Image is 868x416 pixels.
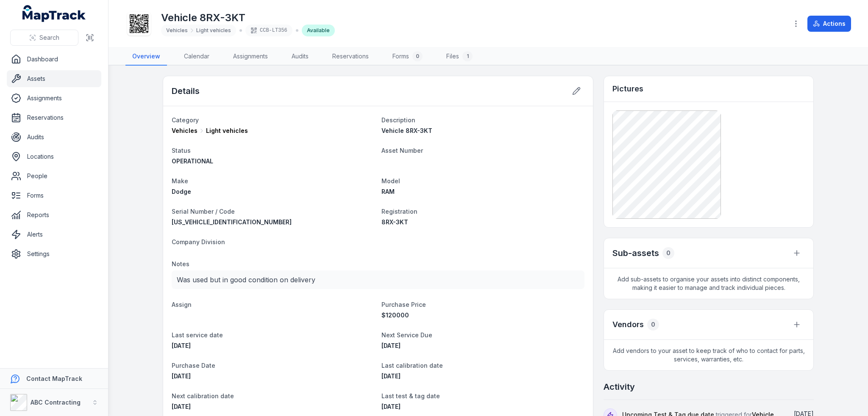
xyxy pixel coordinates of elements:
span: 8RX-3KT [381,218,408,226]
h3: Vendors [612,319,644,331]
span: Company Division [172,238,225,245]
a: Audits [285,48,315,66]
span: Last service date [172,331,223,339]
span: Vehicles [172,127,198,135]
span: Registration [381,208,417,215]
span: Next Service Due [381,331,432,339]
a: Forms [7,187,101,204]
button: Actions [807,16,851,32]
a: Audits [7,129,101,146]
span: Dodge [172,188,191,195]
time: 04/02/2025, 7:00:00 am [381,372,401,380]
span: [DATE] [172,403,191,410]
span: Serial Number / Code [172,208,235,215]
h2: Sub-assets [612,247,659,259]
span: [DATE] [381,342,401,349]
div: 0 [647,319,659,331]
div: 1 [462,51,473,61]
span: RAM [381,188,395,195]
a: Alerts [7,226,101,243]
a: Locations [7,148,101,165]
a: Files1 [440,48,479,66]
span: Notes [172,260,189,267]
time: 04/01/2026, 7:00:00 am [381,342,401,349]
h2: Activity [604,381,635,393]
a: Assignments [7,90,101,107]
span: Vehicle 8RX-3KT [381,127,432,134]
div: CCB-LT356 [245,25,292,36]
a: Assets [7,70,101,87]
a: Reports [7,207,101,223]
a: Overview [125,48,167,66]
div: Available [302,25,335,36]
span: Category [172,116,199,124]
span: Light vehicles [196,27,231,34]
time: 04/02/2025, 7:00:00 am [381,403,401,410]
a: Calendar [177,48,216,66]
a: Reservations [7,109,101,126]
p: Was used but in good condition on delivery [177,274,579,286]
span: [DATE] [172,342,191,349]
span: Assign [172,301,192,308]
span: Status [172,147,191,154]
span: Vehicles [166,27,188,34]
span: Add sub-assets to organise your assets into distinct components, making it easier to manage and t... [604,268,813,299]
span: Make [172,177,188,185]
a: MapTrack [22,5,86,22]
a: Reservations [325,48,376,66]
h3: Pictures [612,83,643,95]
time: 26/11/2024, 7:00:00 am [172,372,191,380]
time: 04/08/2025, 7:00:00 am [172,403,191,410]
span: Last test & tag date [381,392,440,399]
h1: Vehicle 8RX-3KT [161,11,335,25]
button: Search [10,30,78,46]
span: 120000 AUD [381,311,409,319]
span: Last calibration date [381,362,443,369]
span: Add vendors to your asset to keep track of who to contact for parts, services, warranties, etc. [604,340,813,370]
a: Forms0 [386,48,429,66]
span: Model [381,177,400,185]
span: [US_VEHICLE_IDENTIFICATION_NUMBER] [172,218,292,226]
span: OPERATIONAL [172,157,213,165]
span: Description [381,116,415,124]
span: Purchase Date [172,362,215,369]
span: [DATE] [381,403,401,410]
a: People [7,168,101,185]
a: Assignments [226,48,275,66]
span: Light vehicles [206,127,248,135]
h2: Details [172,85,200,97]
div: 0 [662,247,674,259]
strong: Contact MapTrack [26,375,82,382]
a: Dashboard [7,51,101,68]
span: [DATE] [381,372,401,380]
span: [DATE] [172,372,191,380]
span: Purchase Price [381,301,426,308]
span: Search [39,33,59,42]
span: Asset Number [381,147,423,154]
a: Settings [7,245,101,262]
strong: ABC Contracting [31,399,81,406]
div: 0 [412,51,423,61]
span: Next calibration date [172,392,234,399]
time: 04/01/2025, 7:00:00 am [172,342,191,349]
